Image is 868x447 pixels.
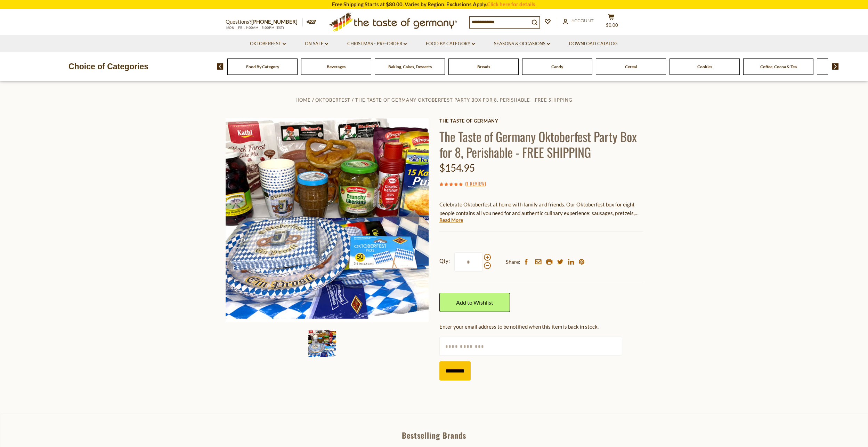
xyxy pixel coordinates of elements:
input: Qty: [454,252,483,272]
a: Christmas - PRE-ORDER [347,40,407,48]
span: Account [571,18,594,23]
a: Home [295,97,311,103]
span: $154.95 [439,162,475,174]
a: Oktoberfest [315,97,350,103]
a: Breads [477,64,490,69]
a: Beverages [327,64,346,69]
a: Account [563,17,594,25]
img: The Taste of Germany Oktoberfest Party Box for 8, Perishable - FREE SHIPPING [308,330,336,358]
a: Coffee, Cocoa & Tea [760,64,797,69]
a: Cookies [697,64,712,69]
a: [PHONE_NUMBER] [251,18,298,25]
div: Bestselling Brands [0,431,868,439]
img: previous arrow [217,63,224,70]
a: Cereal [625,64,637,69]
a: Click here for details. [487,1,536,7]
a: On Sale [305,40,328,48]
span: $0.00 [606,22,618,28]
a: Candy [551,64,563,69]
img: next arrow [832,63,839,70]
strong: Qty: [439,257,450,265]
a: Oktoberfest [250,40,286,48]
a: Baking, Cakes, Desserts [388,64,432,69]
a: Food By Category [426,40,475,48]
a: The Taste of Germany [439,118,643,124]
a: Download Catalog [569,40,618,48]
span: ( ) [465,180,486,187]
a: 1 Review [467,180,485,188]
a: Seasons & Occasions [494,40,550,48]
img: The Taste of Germany Oktoberfest Party Box for 8, Perishable - FREE SHIPPING [226,118,429,322]
a: Add to Wishlist [439,293,510,312]
button: $0.00 [601,14,622,31]
a: Food By Category [246,64,279,69]
a: The Taste of Germany Oktoberfest Party Box for 8, Perishable - FREE SHIPPING [355,97,573,103]
p: Questions? [226,17,303,26]
span: MON - FRI, 9:00AM - 5:00PM (EST) [226,26,285,30]
span: Share: [506,258,520,266]
h1: The Taste of Germany Oktoberfest Party Box for 8, Perishable - FREE SHIPPING [439,128,643,160]
div: Enter your email address to be notified when this item is back in stock. [439,322,643,331]
a: Read More [439,217,463,223]
p: Celebrate Oktoberfest at home with family and friends. Our Oktoberfest box for eight people conta... [439,200,643,218]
